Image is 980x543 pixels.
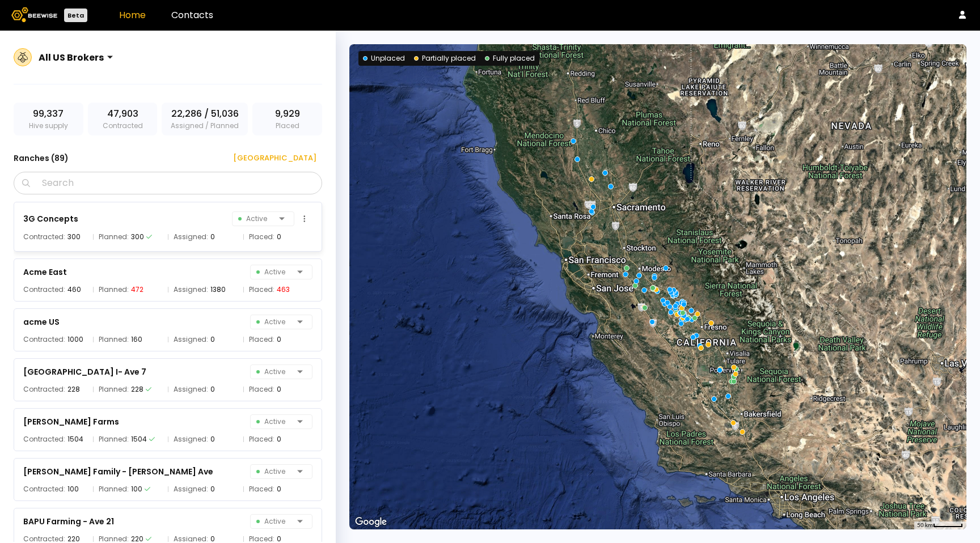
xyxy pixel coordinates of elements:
[119,9,146,22] a: Home
[363,53,405,63] div: Unplaced
[67,284,81,295] div: 460
[277,231,281,243] div: 0
[23,315,60,329] div: acme US
[23,434,65,445] span: Contracted:
[210,284,226,295] div: 1380
[64,9,87,22] div: Beta
[23,265,67,279] div: Acme East
[256,315,293,329] span: Active
[277,384,281,395] div: 0
[917,522,933,528] span: 50 km
[252,103,322,135] div: Placed
[352,515,390,529] a: Open this area in Google Maps (opens a new window)
[275,107,300,121] span: 9,929
[171,9,213,22] a: Contacts
[99,334,129,345] span: Planned:
[174,334,208,345] span: Assigned:
[210,384,215,395] div: 0
[210,434,215,445] div: 0
[131,483,142,495] div: 100
[210,231,215,243] div: 0
[23,365,146,379] div: [GEOGRAPHIC_DATA] I- Ave 7
[174,284,208,295] span: Assigned:
[485,53,535,63] div: Fully placed
[88,103,158,135] div: Contracted
[67,483,79,495] div: 100
[249,284,274,295] span: Placed:
[23,465,213,478] div: [PERSON_NAME] Family - [PERSON_NAME] Ave
[23,483,65,495] span: Contracted:
[23,284,65,295] span: Contracted:
[174,483,208,495] span: Assigned:
[23,212,78,226] div: 3G Concepts
[23,515,114,528] div: BAPU Farming - Ave 21
[14,103,83,135] div: Hive supply
[14,150,69,166] h3: Ranches ( 89 )
[256,265,293,279] span: Active
[256,465,293,478] span: Active
[249,231,274,243] span: Placed:
[99,284,129,295] span: Planned:
[67,434,83,445] div: 1504
[225,152,316,164] div: [GEOGRAPHIC_DATA]
[23,334,65,345] span: Contracted:
[414,53,476,63] div: Partially placed
[277,284,290,295] div: 463
[210,483,215,495] div: 0
[277,483,281,495] div: 0
[131,284,143,295] div: 472
[23,384,65,395] span: Contracted:
[107,107,138,121] span: 47,903
[33,107,64,121] span: 99,337
[210,334,215,345] div: 0
[99,483,129,495] span: Planned:
[249,384,274,395] span: Placed:
[99,434,129,445] span: Planned:
[11,7,57,22] img: Beewise logo
[39,50,104,65] div: All US Brokers
[67,334,83,345] div: 1000
[277,434,281,445] div: 0
[256,365,293,379] span: Active
[131,334,142,345] div: 160
[249,483,274,495] span: Placed:
[277,334,281,345] div: 0
[256,515,293,528] span: Active
[99,384,129,395] span: Planned:
[174,231,208,243] span: Assigned:
[131,434,147,445] div: 1504
[23,415,119,429] div: [PERSON_NAME] Farms
[238,212,274,226] span: Active
[219,149,322,167] button: [GEOGRAPHIC_DATA]
[67,231,81,243] div: 300
[174,434,208,445] span: Assigned:
[171,107,239,121] span: 22,286 / 51,036
[162,103,248,135] div: Assigned / Planned
[256,415,293,429] span: Active
[131,384,143,395] div: 228
[99,231,129,243] span: Planned:
[174,384,208,395] span: Assigned:
[67,384,80,395] div: 228
[249,434,274,445] span: Placed:
[352,515,390,529] img: Google
[23,231,65,243] span: Contracted:
[131,231,144,243] div: 300
[914,521,966,529] button: Map Scale: 50 km per 49 pixels
[249,334,274,345] span: Placed:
